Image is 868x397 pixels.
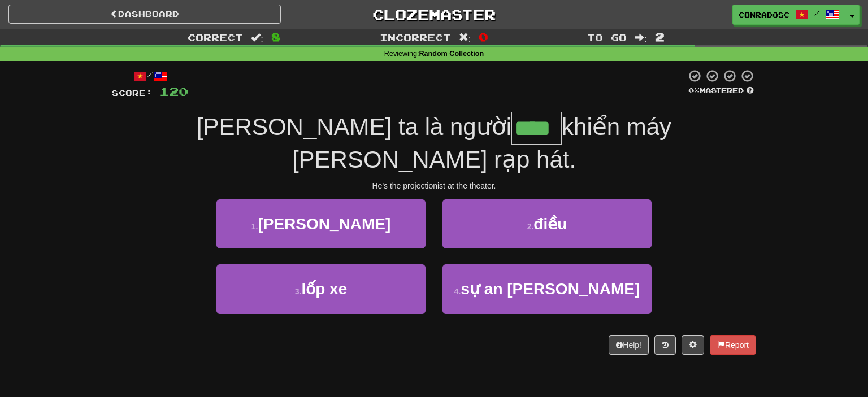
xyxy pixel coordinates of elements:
span: / [814,9,820,17]
span: : [635,33,647,42]
a: conradosc / [732,5,845,25]
a: Dashboard [8,5,281,24]
button: 3.lốp xe [216,264,426,313]
small: 1 . [251,222,258,231]
span: 120 [159,84,188,98]
small: 2 . [527,222,534,231]
small: 4 . [454,287,461,296]
span: điều [533,215,567,233]
a: Clozemaster [298,5,570,24]
button: 2.điều [442,199,652,248]
small: 3 . [295,287,302,296]
span: 2 [655,30,665,43]
span: conradosc [739,10,789,20]
button: Report [710,335,756,355]
button: Help! [609,335,649,355]
span: Correct [188,32,243,43]
span: [PERSON_NAME] ta là người [197,114,511,140]
span: : [459,33,471,42]
span: Score: [112,88,153,98]
span: : [251,33,263,42]
div: / [112,69,188,83]
button: Round history (alt+y) [654,335,676,355]
span: To go [587,32,627,43]
div: Mastered [686,86,756,96]
span: 8 [271,30,281,43]
span: lốp xe [301,280,347,298]
span: 0 % [688,86,700,95]
button: 1.[PERSON_NAME] [216,199,426,248]
span: 0 [479,30,488,43]
span: Incorrect [380,32,451,43]
span: [PERSON_NAME] [258,215,390,233]
strong: Random Collection [419,50,484,58]
button: 4.sự an [PERSON_NAME] [442,264,652,313]
div: He's the projectionist at the theater. [112,180,756,191]
span: sự an [PERSON_NAME] [461,280,640,298]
